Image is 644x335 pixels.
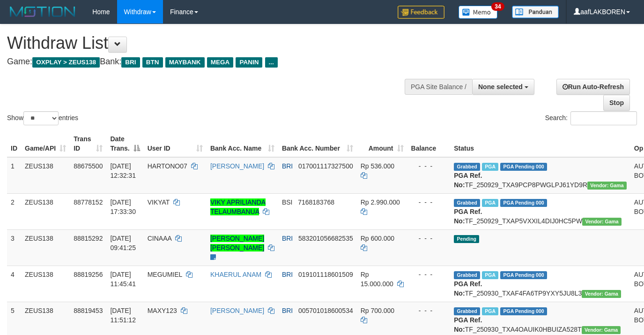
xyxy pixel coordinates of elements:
h4: Game: Bank: [7,57,420,67]
span: Rp 700.000 [361,307,394,314]
span: CINAAA [148,235,171,242]
td: ZEUS138 [21,193,70,229]
span: BRI [121,57,140,68]
span: Rp 2.990.000 [361,198,400,206]
span: BTN [142,57,163,68]
span: Copy 017001117327500 to clipboard [298,162,353,170]
span: 88819256 [74,271,103,278]
span: Pending [454,235,479,243]
span: 88778152 [74,198,103,206]
span: Marked by aafsolysreylen [482,307,498,315]
td: TF_250929_TXAP5VXXIL4DIJ0HC5PW [450,193,630,229]
label: Search: [545,111,637,125]
a: KHAERUL ANAM [210,271,261,278]
td: 1 [7,157,21,194]
select: Showentries [23,111,59,125]
span: None selected [478,83,523,91]
span: VIKYAT [148,198,170,206]
span: 88815292 [74,235,103,242]
th: ID [7,130,21,157]
a: [PERSON_NAME] [210,162,264,170]
a: Run Auto-Refresh [556,79,630,95]
input: Search: [570,111,637,125]
b: PGA Ref. No: [454,316,482,333]
span: Copy 005701018600534 to clipboard [298,307,353,314]
span: PGA Pending [500,271,547,279]
td: TF_250929_TXA9PCP8PWGLPJ61YD9R [450,157,630,194]
span: Grabbed [454,163,480,171]
span: Grabbed [454,199,480,207]
div: - - - [411,234,447,243]
a: [PERSON_NAME] [210,307,264,314]
span: [DATE] 11:51:12 [110,307,136,324]
th: Amount: activate to sort column ascending [357,130,407,157]
div: - - - [411,161,447,171]
span: 88675500 [74,162,103,170]
span: Vendor URL: https://trx31.1velocity.biz [582,290,621,298]
img: MOTION_logo.png [7,5,78,19]
span: PGA Pending [500,199,547,207]
span: Rp 536.000 [361,162,394,170]
span: [DATE] 09:41:25 [110,235,136,251]
span: Vendor URL: https://trx31.1velocity.biz [582,326,621,334]
span: MEGUMIEL [148,271,182,278]
span: BRI [282,271,293,278]
span: MAXY123 [148,307,177,314]
span: [DATE] 17:33:30 [110,198,136,215]
span: Rp 15.000.000 [361,271,393,288]
div: - - - [411,270,447,279]
label: Show entries [7,111,78,125]
span: Grabbed [454,307,480,315]
button: None selected [472,79,534,95]
span: BRI [282,162,293,170]
span: Copy 019101118601509 to clipboard [298,271,353,278]
span: PANIN [236,57,262,68]
th: Game/API: activate to sort column ascending [21,130,70,157]
a: Stop [603,95,630,111]
div: - - - [411,198,447,207]
th: User ID: activate to sort column ascending [144,130,207,157]
h1: Withdraw List [7,34,420,53]
td: TF_250930_TXAF4FA6TP9YXY5JU8L3 [450,266,630,302]
span: Rp 600.000 [361,235,394,242]
span: Vendor URL: https://trx31.1velocity.biz [587,182,627,190]
b: PGA Ref. No: [454,208,482,225]
b: PGA Ref. No: [454,280,482,297]
span: MEGA [207,57,234,68]
img: panduan.png [512,6,559,18]
td: 4 [7,266,21,302]
span: [DATE] 11:45:41 [110,271,136,288]
span: 88819453 [74,307,103,314]
b: PGA Ref. No: [454,172,482,189]
a: [PERSON_NAME] [PERSON_NAME] [210,235,264,251]
th: Balance [407,130,451,157]
td: ZEUS138 [21,266,70,302]
span: Copy 583201056682535 to clipboard [298,235,353,242]
div: PGA Site Balance / [405,79,472,95]
span: 34 [491,2,504,11]
span: Marked by aafchomsokheang [482,199,498,207]
span: Grabbed [454,271,480,279]
span: HARTONO07 [148,162,187,170]
th: Trans ID: activate to sort column ascending [70,130,106,157]
span: PGA Pending [500,163,547,171]
span: BRI [282,235,293,242]
a: VIKY APRILIANDA TELAUMBANUA [210,198,266,215]
td: 2 [7,193,21,229]
th: Date Trans.: activate to sort column descending [106,130,143,157]
span: Copy 7168183768 to clipboard [298,198,334,206]
th: Status [450,130,630,157]
td: ZEUS138 [21,229,70,266]
span: Marked by aafsolysreylen [482,271,498,279]
span: BRI [282,307,293,314]
span: MAYBANK [165,57,205,68]
span: OXPLAY > ZEUS138 [32,57,100,68]
span: Marked by aaftrukkakada [482,163,498,171]
span: Vendor URL: https://trx31.1velocity.biz [582,218,622,226]
td: ZEUS138 [21,157,70,194]
img: Feedback.jpg [398,6,444,19]
span: PGA Pending [500,307,547,315]
div: - - - [411,306,447,315]
span: [DATE] 12:32:31 [110,162,136,179]
th: Bank Acc. Number: activate to sort column ascending [278,130,357,157]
